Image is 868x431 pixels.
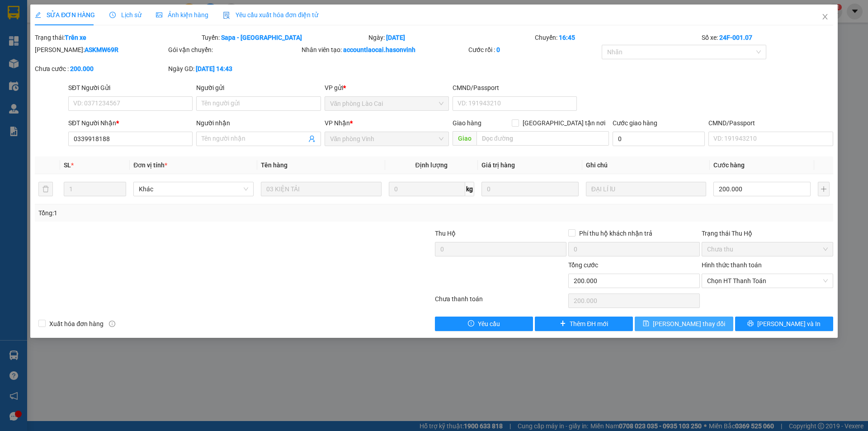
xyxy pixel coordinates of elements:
span: Chưa thu [707,242,828,256]
button: plusThêm ĐH mới [535,317,633,331]
span: Chọn HT Thanh Toán [707,274,828,288]
input: Cước giao hàng [613,132,705,146]
span: Giao hàng [453,119,481,127]
span: Định lượng [415,161,448,169]
button: printer[PERSON_NAME] và In [735,317,833,331]
div: Chuyến: [534,33,701,43]
div: Ngày GD: [168,64,300,74]
th: Ghi chú [582,156,710,174]
button: save[PERSON_NAME] thay đổi [635,317,733,331]
span: SL [64,161,71,169]
span: Văn phòng Lào Cai [330,97,443,110]
button: plus [818,182,830,196]
b: 0 [496,46,500,53]
span: Lịch sử [109,11,142,19]
span: Thu Hộ [435,230,456,237]
span: Yêu cầu xuất hóa đơn điện tử [223,11,318,19]
span: Văn phòng Vinh [330,132,443,146]
b: 16:45 [559,34,575,41]
div: Người nhận [196,118,321,128]
b: [DATE] [386,34,405,41]
span: picture [156,12,162,18]
div: SĐT Người Nhận [68,118,193,128]
div: Ngày: [368,33,534,43]
div: Tổng: 1 [38,208,335,218]
button: Close [812,5,838,30]
div: Trạng thái Thu Hộ [702,228,833,238]
div: SĐT Người Gửi [68,83,193,93]
b: 200.000 [70,65,94,72]
span: info-circle [109,321,115,327]
span: [GEOGRAPHIC_DATA] tận nơi [519,118,609,128]
span: user-add [308,135,316,142]
b: Trên xe [65,34,86,41]
span: Ảnh kiện hàng [156,11,208,19]
span: kg [465,182,474,196]
div: [PERSON_NAME]: [35,45,166,55]
div: CMND/Passport [708,118,833,128]
img: icon [223,12,230,19]
span: Xuất hóa đơn hàng [46,319,107,329]
span: Cước hàng [713,161,745,169]
b: ASKMW69R [85,46,118,53]
div: Số xe: [701,33,834,43]
span: Đơn vị tính [133,161,167,169]
span: [PERSON_NAME] và In [757,319,821,329]
b: 24F-001.07 [719,34,752,41]
span: VP Nhận [325,119,350,127]
span: edit [35,12,41,18]
span: save [643,320,649,327]
span: Phí thu hộ khách nhận trả [576,228,656,238]
div: Chưa thanh toán [434,294,567,310]
div: Nhân viên tạo: [302,45,467,55]
div: Trạng thái: [34,33,201,43]
span: close [821,13,829,20]
span: Giao [453,131,476,146]
span: Khác [139,182,248,196]
b: Sapa - [GEOGRAPHIC_DATA] [221,34,302,41]
input: 0 [481,182,579,196]
span: Giá trị hàng [481,161,515,169]
input: VD: Bàn, Ghế [261,182,381,196]
span: printer [747,320,754,327]
button: delete [38,182,53,196]
span: plus [560,320,566,327]
div: Chưa cước : [35,64,166,74]
span: Tổng cước [568,261,598,269]
span: [PERSON_NAME] thay đổi [653,319,725,329]
input: Dọc đường [476,131,609,146]
b: accountlaocai.hasonvinh [343,46,415,53]
span: SỬA ĐƠN HÀNG [35,11,95,19]
b: [DATE] 14:43 [196,65,232,72]
span: Thêm ĐH mới [570,319,608,329]
input: Ghi Chú [586,182,706,196]
div: Gói vận chuyển: [168,45,300,55]
button: exclamation-circleYêu cầu [435,317,533,331]
label: Cước giao hàng [613,119,657,127]
div: VP gửi [325,83,449,93]
div: Người gửi [196,83,321,93]
span: Tên hàng [261,161,288,169]
div: CMND/Passport [453,83,577,93]
label: Hình thức thanh toán [702,261,762,269]
span: Yêu cầu [478,319,500,329]
div: Tuyến: [201,33,368,43]
div: Cước rồi : [468,45,600,55]
span: clock-circle [109,12,116,18]
span: exclamation-circle [468,320,474,327]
